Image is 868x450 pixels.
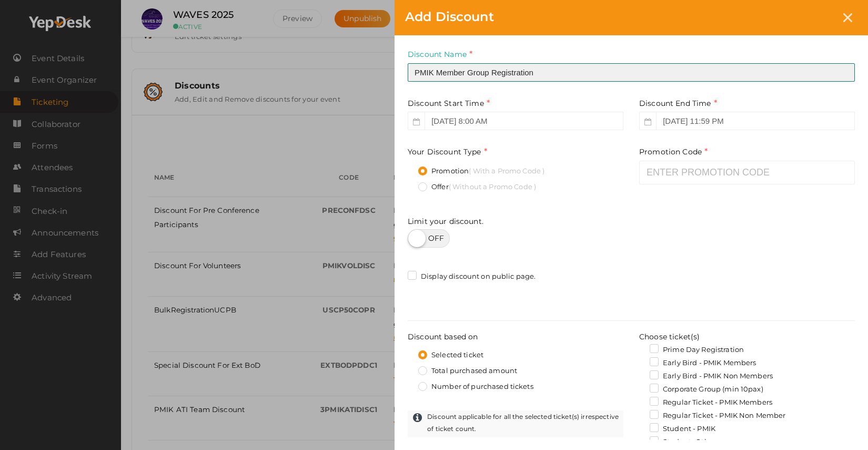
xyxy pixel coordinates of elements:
span: Add [405,9,431,24]
label: Selected ticket [418,350,483,360]
label: Choose ticket(s) [639,331,700,342]
label: Discount Start Time [408,97,490,110]
label: Number of purchased tickets [418,381,533,392]
label: Student - PMIK [650,424,715,434]
label: Regular Ticket - PMIK Members [650,397,772,408]
label: Discount Name [408,48,472,61]
label: Student -Others [650,437,719,447]
label: Early Bird - PMIK Non Members [650,371,773,381]
label: Total purchased amount [418,366,517,376]
label: Offer [418,182,536,192]
span: ( With a Promo Code ) [469,167,544,175]
label: Corporate Group (min 10pax) [650,384,763,395]
label: Promotion Code [639,146,708,158]
label: Discount End Time [639,97,717,110]
label: Display discount on public page. [408,271,536,282]
span: Discount [405,9,494,24]
span: ( Without a Promo Code ) [449,182,536,191]
label: Discount based on [408,331,478,342]
label: Discount applicable for all the selected ticket(s) irrespective of ticket count. [427,410,623,435]
label: Prime Day Registration [650,345,744,355]
label: Limit your discount. [408,216,483,227]
input: Enter your discount name [408,63,855,82]
label: Regular Ticket - PMIK Non Member [650,410,785,421]
label: Early Bird - PMIK Members [650,358,756,368]
input: Enter promotion Code [639,161,855,184]
label: Your Discount Type [408,146,487,158]
label: Promotion [418,166,544,177]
